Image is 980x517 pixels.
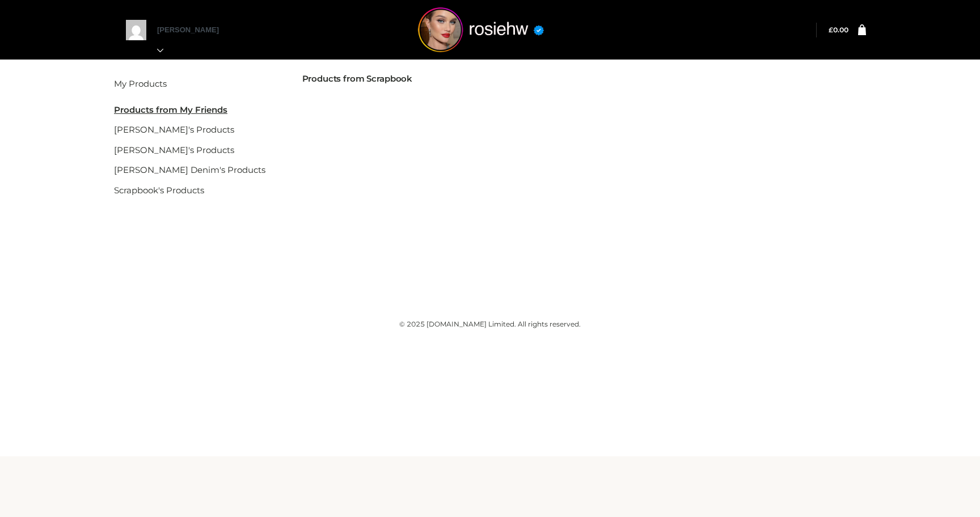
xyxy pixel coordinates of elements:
[114,319,866,330] div: © 2025 [DOMAIN_NAME] Limited. All rights reserved.
[114,185,204,196] a: Scrapbook's Products
[114,164,265,175] a: [PERSON_NAME] Denim's Products
[114,124,234,135] a: [PERSON_NAME]'s Products
[114,104,227,115] u: Products from My Friends
[157,26,231,54] a: [PERSON_NAME]
[396,7,566,52] img: rosiehw
[302,74,867,84] h2: Products from Scrapbook
[829,26,848,34] a: £0.00
[114,145,234,155] a: [PERSON_NAME]'s Products
[114,78,167,89] a: My Products
[829,26,833,34] span: £
[829,26,848,34] bdi: 0.00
